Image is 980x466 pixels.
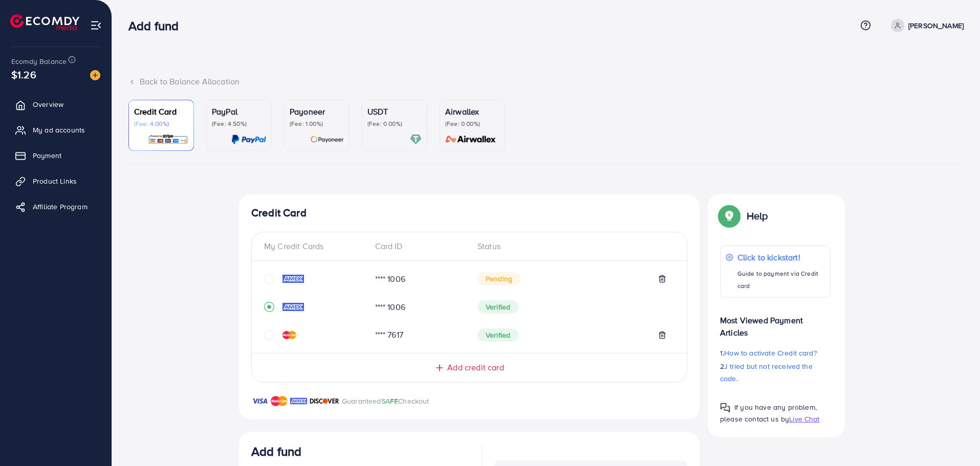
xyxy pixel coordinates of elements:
img: brand [271,395,288,407]
span: $1.26 [11,67,36,82]
p: Credit Card [134,105,188,118]
h3: Add fund [251,444,301,459]
span: Pending [477,272,520,285]
span: My ad accounts [33,125,85,135]
h3: Add fund [128,18,187,33]
img: menu [90,19,102,31]
img: credit [282,303,304,311]
p: USDT [367,105,422,118]
span: Overview [33,99,63,109]
img: card [442,134,499,145]
p: [PERSON_NAME] [908,19,964,32]
div: Status [469,240,674,252]
svg: circle [264,330,274,340]
p: 2. [720,360,831,385]
p: Click to kickstart! [737,251,825,263]
p: Help [747,210,768,222]
svg: circle [264,274,274,284]
img: card [148,134,188,145]
span: If you have any problem, please contact us by [720,402,817,424]
p: Guide to payment via Credit card [737,268,825,292]
a: My ad accounts [8,120,104,140]
iframe: Chat [937,420,972,458]
span: Affiliate Program [33,202,88,212]
a: Product Links [8,171,104,191]
img: card [231,134,266,145]
div: Back to Balance Allocation [128,76,964,87]
p: Most Viewed Payment Articles [720,306,831,339]
img: Popup guide [720,207,738,225]
a: Overview [8,94,104,115]
a: Affiliate Program [8,196,104,217]
img: card [410,134,422,145]
span: Ecomdy Balance [11,56,67,66]
p: (Fee: 1.00%) [290,120,344,128]
span: Add credit card [447,362,504,373]
span: Live Chat [789,414,819,424]
a: [PERSON_NAME] [887,19,964,32]
span: Verified [477,328,518,342]
div: My Credit Cards [264,240,367,252]
img: card [310,134,344,145]
div: Card ID [367,240,470,252]
span: Payment [33,150,61,161]
img: credit [282,331,296,339]
p: PayPal [212,105,266,118]
a: Payment [8,145,104,166]
img: brand [251,395,268,407]
p: Airwallex [445,105,499,118]
img: Popup guide [720,403,730,413]
span: I tried but not received the code. [720,361,813,384]
p: Payoneer [290,105,344,118]
span: How to activate Credit card? [724,348,816,358]
p: (Fee: 0.00%) [445,120,499,128]
p: (Fee: 4.50%) [212,120,266,128]
img: brand [310,395,339,407]
h4: Credit Card [251,207,687,219]
img: credit [282,275,304,283]
p: (Fee: 4.00%) [134,120,188,128]
svg: record circle [264,302,274,312]
img: logo [10,14,79,30]
p: (Fee: 0.00%) [367,120,422,128]
img: brand [290,395,307,407]
span: Verified [477,300,518,314]
p: Guaranteed Checkout [342,395,429,407]
p: 1. [720,347,831,359]
span: Product Links [33,176,77,186]
img: image [90,70,100,80]
span: SAFE [381,396,399,406]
